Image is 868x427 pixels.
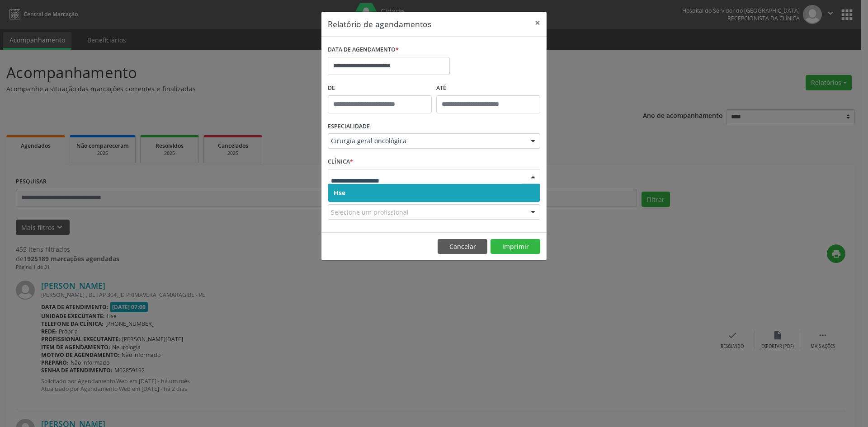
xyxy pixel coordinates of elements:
[436,81,540,95] label: ATÉ
[528,12,547,34] button: Close
[328,18,431,30] h5: Relatório de agendamentos
[331,136,522,145] span: Cirurgia geral oncológica
[331,207,409,217] span: Selecione um profissional
[334,188,345,197] span: Hse
[328,155,353,169] label: CLÍNICA
[328,81,432,95] label: De
[328,43,399,57] label: DATA DE AGENDAMENTO
[328,120,370,134] label: ESPECIALIDADE
[438,239,487,254] button: Cancelar
[491,239,540,254] button: Imprimir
